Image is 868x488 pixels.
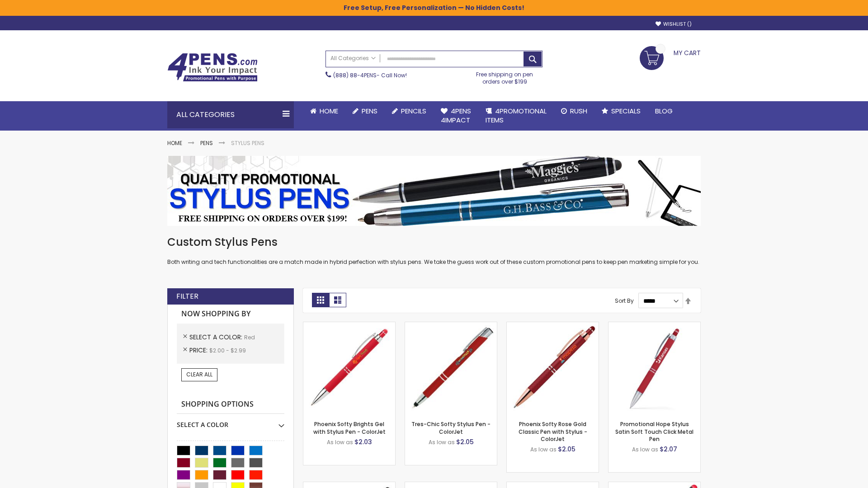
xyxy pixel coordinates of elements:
[303,101,345,121] a: Home
[330,55,376,62] span: All Categories
[467,67,543,85] div: Free shipping on pen orders over $199
[333,71,407,79] span: - Call Now!
[507,322,599,414] img: Phoenix Softy Rose Gold Classic Pen with Stylus - ColorJet-Red
[486,106,547,125] span: 4PROMOTIONAL ITEMS
[405,322,497,329] a: Tres-Chic Softy Stylus Pen - ColorJet-Red
[611,106,641,116] span: Specials
[632,446,658,453] span: As low as
[186,371,212,378] span: Clear All
[177,305,284,324] strong: Now Shopping by
[354,437,372,446] span: $2.03
[200,139,213,147] a: Pens
[303,322,395,414] img: Phoenix Softy Brights Gel with Stylus Pen - ColorJet-Red
[385,101,434,121] a: Pencils
[554,101,594,121] a: Rush
[656,21,692,28] a: Wishlist
[530,446,557,453] span: As low as
[327,438,353,446] span: As low as
[609,322,700,414] img: Promotional Hope Stylus Satin Soft Touch Click Metal Pen-Red
[615,297,634,305] label: Sort By
[312,293,329,307] strong: Grid
[167,235,701,249] h1: Custom Stylus Pens
[244,333,255,341] span: Red
[478,101,554,131] a: 4PROMOTIONALITEMS
[655,106,673,116] span: Blog
[362,106,377,116] span: Pens
[401,106,426,116] span: Pencils
[594,101,648,121] a: Specials
[570,106,587,116] span: Rush
[615,420,693,442] a: Promotional Hope Stylus Satin Soft Touch Click Metal Pen
[177,414,284,429] div: Select A Color
[326,51,380,66] a: All Categories
[434,101,478,131] a: 4Pens4impact
[456,437,474,446] span: $2.05
[209,347,246,354] span: $2.00 - $2.99
[303,322,395,329] a: Phoenix Softy Brights Gel with Stylus Pen - ColorJet-Red
[167,101,294,128] div: All Categories
[333,71,377,79] a: (888) 88-4PENS
[441,106,471,125] span: 4Pens 4impact
[648,101,680,121] a: Blog
[345,101,385,121] a: Pens
[507,322,599,329] a: Phoenix Softy Rose Gold Classic Pen with Stylus - ColorJet-Red
[320,106,338,116] span: Home
[405,322,497,414] img: Tres-Chic Softy Stylus Pen - ColorJet-Red
[189,346,209,355] span: Price
[411,420,491,435] a: Tres-Chic Softy Stylus Pen - ColorJet
[167,235,701,266] div: Both writing and tech functionalities are a match made in hybrid perfection with stylus pens. We ...
[176,291,198,301] strong: Filter
[609,322,700,329] a: Promotional Hope Stylus Satin Soft Touch Click Metal Pen-Red
[519,420,587,442] a: Phoenix Softy Rose Gold Classic Pen with Stylus - ColorJet
[429,438,455,446] span: As low as
[231,139,264,147] strong: Stylus Pens
[313,420,386,435] a: Phoenix Softy Brights Gel with Stylus Pen - ColorJet
[167,156,701,226] img: Stylus Pens
[189,333,244,342] span: Select A Color
[167,139,182,147] a: Home
[558,445,576,454] span: $2.05
[181,368,217,381] a: Clear All
[167,53,258,82] img: 4Pens Custom Pens and Promotional Products
[660,445,677,454] span: $2.07
[177,395,284,414] strong: Shopping Options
